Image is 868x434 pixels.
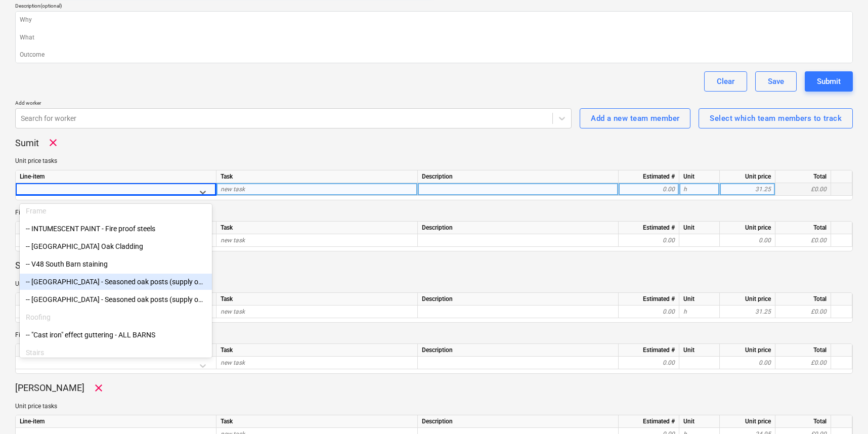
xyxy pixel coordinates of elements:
[20,309,212,325] div: Roofing
[805,71,853,92] button: Submit
[20,256,212,272] div: -- V48 South Barn staining
[216,170,418,183] div: Task
[720,170,775,183] div: Unit price
[418,293,619,306] div: Description
[775,306,831,318] div: £0.00
[679,183,720,196] div: h
[15,208,853,217] p: Fixed price tasks
[717,75,734,88] div: Clear
[720,293,775,306] div: Unit price
[720,222,775,234] div: Unit price
[20,203,212,219] div: Frame
[16,344,216,357] div: Line-item
[775,415,831,428] div: Total
[720,344,775,357] div: Unit price
[15,382,84,394] p: [PERSON_NAME]
[775,344,831,357] div: Total
[20,274,212,290] div: -- [GEOGRAPHIC_DATA] - Seasoned oak posts (supply only)
[817,75,841,88] div: Submit
[768,75,784,88] div: Save
[679,170,720,183] div: Unit
[20,344,212,361] div: Stairs
[623,234,675,247] div: 0.00
[418,170,619,183] div: Description
[724,234,771,247] div: 0.00
[15,280,853,288] p: Unit price tasks
[16,293,216,306] div: Line-item
[15,100,572,108] p: Add worker
[216,415,418,428] div: Task
[580,108,690,128] button: Add a new team member
[16,415,216,428] div: Line-item
[216,293,418,306] div: Task
[20,327,212,343] div: -- "Cast iron" effect guttering - ALL BARNS
[775,170,831,183] div: Total
[623,183,675,196] div: 0.00
[20,221,212,237] div: -- INTUMESCENT PAINT - Fire proof steels
[15,259,39,272] p: Sumit
[418,222,619,234] div: Description
[591,112,679,125] div: Add a new team member
[619,344,679,357] div: Estimated #
[221,237,245,244] span: new task
[679,415,720,428] div: Unit
[775,234,831,247] div: £0.00
[775,357,831,369] div: £0.00
[699,108,853,128] button: Select which team members to track
[418,415,619,428] div: Description
[679,306,720,318] div: h
[623,357,675,369] div: 0.00
[720,415,775,428] div: Unit price
[15,331,853,339] p: Fixed price tasks
[216,344,418,357] div: Task
[679,293,720,306] div: Unit
[216,222,418,234] div: Task
[221,186,245,193] span: new task
[724,183,771,196] div: 31.25
[775,183,831,196] div: £0.00
[619,222,679,234] div: Estimated #
[20,238,212,254] div: -- [GEOGRAPHIC_DATA] Oak Cladding
[221,359,245,366] span: new task
[16,170,216,183] div: Line-item
[93,382,105,394] span: Remove worker
[15,402,853,411] p: Unit price tasks
[47,137,59,149] span: Remove worker
[679,222,720,234] div: Unit
[619,170,679,183] div: Estimated #
[724,357,771,369] div: 0.00
[679,344,720,357] div: Unit
[20,291,212,308] div: -- [GEOGRAPHIC_DATA] - Seasoned oak posts (supply only)
[418,344,619,357] div: Description
[20,238,212,254] div: -- North & East Barn Oak Cladding
[221,308,245,315] span: new task
[619,415,679,428] div: Estimated #
[15,3,853,9] div: Description (optional)
[710,112,842,125] div: Select which team members to track
[704,71,747,92] button: Clear
[15,157,853,165] p: Unit price tasks
[20,274,212,290] div: -- North Barn - Seasoned oak posts (supply only)
[619,293,679,306] div: Estimated #
[724,306,771,318] div: 31.25
[775,293,831,306] div: Total
[16,222,216,234] div: Line-item
[20,291,212,308] div: -- East Barn - Seasoned oak posts (supply only)
[755,71,797,92] button: Save
[775,222,831,234] div: Total
[623,306,675,318] div: 0.00
[15,137,39,149] p: Sumit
